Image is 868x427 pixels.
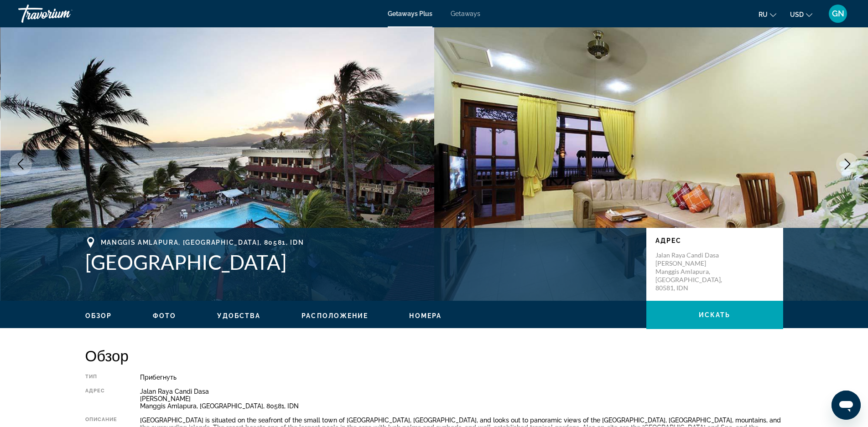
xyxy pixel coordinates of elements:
[646,301,783,329] button: искать
[451,10,480,17] a: Getaways
[140,374,783,381] div: Прибегнуть
[759,11,768,18] span: ru
[9,153,32,175] button: Previous image
[85,346,783,365] h2: Обзор
[409,312,442,319] span: Номера
[140,388,783,410] div: Jalan Raya Candi Dasa [PERSON_NAME] Manggis Amlapura, [GEOGRAPHIC_DATA], 80581, IDN
[826,4,850,23] button: User Menu
[790,8,812,21] button: Change currency
[85,312,112,320] button: Обзор
[101,239,304,246] span: Manggis Amlapura, [GEOGRAPHIC_DATA], 80581, IDN
[655,237,774,244] p: Адрес
[836,153,859,175] button: Next image
[301,312,368,320] button: Расположение
[699,311,731,319] span: искать
[153,312,176,320] button: Фото
[217,312,260,320] button: Удобства
[85,388,118,410] div: Адрес
[388,10,432,17] a: Getaways Plus
[759,8,776,21] button: Change language
[655,251,728,292] p: Jalan Raya Candi Dasa [PERSON_NAME] Manggis Amlapura, [GEOGRAPHIC_DATA], 80581, IDN
[301,312,368,319] span: Расположение
[832,9,844,18] span: GN
[832,391,861,420] iframe: Кнопка запуска окна обмена сообщениями
[217,312,260,319] span: Удобства
[85,250,637,274] h1: [GEOGRAPHIC_DATA]
[790,11,804,18] span: USD
[85,374,118,381] div: Тип
[153,312,176,319] span: Фото
[409,312,442,320] button: Номера
[85,312,112,319] span: Обзор
[18,2,109,26] a: Travorium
